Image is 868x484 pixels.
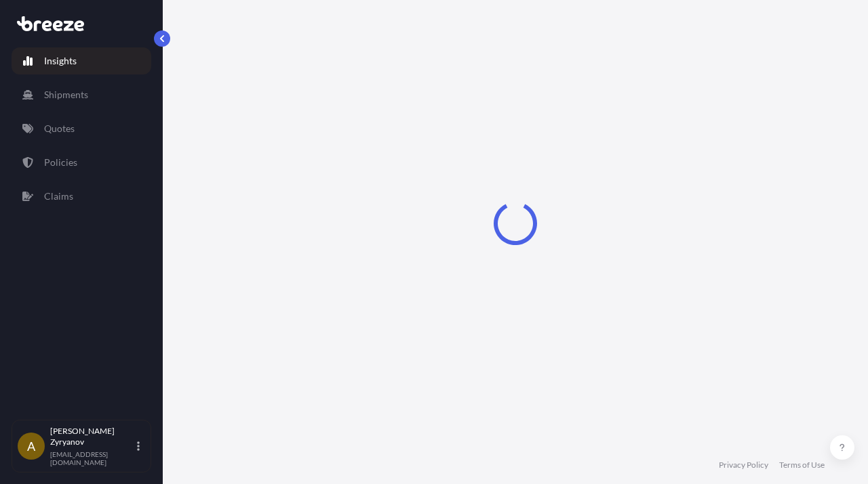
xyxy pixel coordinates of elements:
[12,149,151,176] a: Policies
[12,183,151,210] a: Claims
[44,54,77,68] p: Insights
[12,81,151,108] a: Shipments
[12,115,151,142] a: Quotes
[50,426,134,447] p: [PERSON_NAME] Zyryanov
[44,122,75,135] p: Quotes
[12,47,151,74] a: Insights
[44,88,88,102] p: Shipments
[27,439,35,453] span: A
[44,156,77,169] p: Policies
[779,460,825,470] a: Terms of Use
[719,460,768,470] a: Privacy Policy
[44,190,73,203] p: Claims
[50,450,134,466] p: [EMAIL_ADDRESS][DOMAIN_NAME]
